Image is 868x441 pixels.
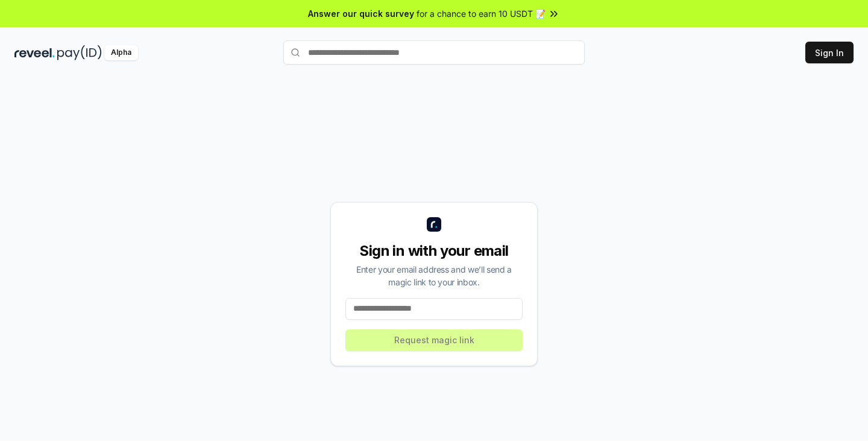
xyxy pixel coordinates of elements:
div: Enter your email address and we’ll send a magic link to your inbox. [345,263,523,288]
div: Alpha [104,45,138,60]
img: logo_small [427,217,441,232]
span: for a chance to earn 10 USDT 📝 [417,7,546,20]
img: reveel_dark [14,45,55,60]
img: pay_id [57,45,102,60]
span: Answer our quick survey [308,7,414,20]
button: Sign In [805,42,854,63]
div: Sign in with your email [345,241,523,261]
